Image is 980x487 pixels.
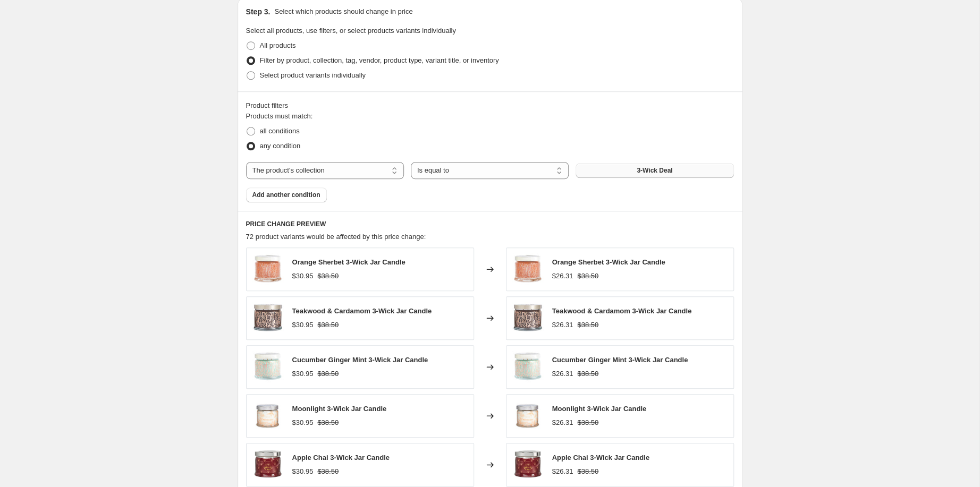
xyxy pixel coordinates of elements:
span: 72 product variants would be affected by this price change: [246,233,426,241]
span: Cucumber Ginger Mint 3-Wick Jar Candle [292,356,428,364]
div: $30.95 [292,417,314,428]
span: Teakwood & Cardamom 3-Wick Jar Candle [292,307,432,315]
img: orange-sherbet-3-wick-jar-candle-partylite-us-1_80x.jpg [252,253,284,285]
h6: PRICE CHANGE PREVIEW [246,220,734,228]
p: Select which products should change in price [274,6,412,17]
img: orange-sherbet-3-wick-jar-candle-partylite-us-1_80x.jpg [512,253,544,285]
img: cucumber-ginger-mint-3-wick-jar-candle-partylite-us-1_80x.jpg [252,351,284,383]
span: Orange Sherbet 3-Wick Jar Candle [292,258,405,266]
button: Add another condition [246,187,327,202]
span: 3-Wick Deal [637,166,672,175]
strike: $38.50 [317,320,339,330]
div: $30.95 [292,271,314,281]
strike: $38.50 [317,271,339,281]
img: teakwood-and-cardamom-3-wick-jar-candle-partylite-us-1_80x.jpg [512,302,544,334]
strike: $38.50 [317,417,339,428]
img: apple-chai-3-wick-jar-candle-partylite-us-1_80x.png [512,449,544,481]
img: cucumber-ginger-mint-3-wick-jar-candle-partylite-us-1_80x.jpg [512,351,544,383]
span: Add another condition [252,191,320,199]
span: all conditions [260,127,300,135]
div: $26.31 [552,271,573,281]
img: moonlight_sp18_g73c897_web_80x.jpg [252,400,284,432]
span: Filter by product, collection, tag, vendor, product type, variant title, or inventory [260,56,499,64]
span: Select product variants individually [260,71,366,79]
div: $30.95 [292,320,314,330]
div: $26.31 [552,320,573,330]
span: Apple Chai 3-Wick Jar Candle [552,454,649,462]
img: teakwood-and-cardamom-3-wick-jar-candle-partylite-us-1_80x.jpg [252,302,284,334]
span: All products [260,41,296,49]
span: Moonlight 3-Wick Jar Candle [552,405,647,413]
strike: $38.50 [317,369,339,379]
strike: $38.50 [577,369,598,379]
img: moonlight_sp18_g73c897_web_80x.jpg [512,400,544,432]
span: Products must match: [246,112,313,120]
div: $26.31 [552,369,573,379]
span: Moonlight 3-Wick Jar Candle [292,405,387,413]
h2: Step 3. [246,6,271,17]
span: any condition [260,142,301,150]
span: Orange Sherbet 3-Wick Jar Candle [552,258,665,266]
strike: $38.50 [577,320,598,330]
div: $30.95 [292,369,314,379]
strike: $38.50 [577,466,598,477]
button: 3-Wick Deal [576,163,733,178]
strike: $38.50 [577,271,598,281]
strike: $38.50 [577,417,598,428]
div: $30.95 [292,466,314,477]
strike: $38.50 [317,466,339,477]
span: Select all products, use filters, or select products variants individually [246,27,456,35]
div: $26.31 [552,417,573,428]
span: Cucumber Ginger Mint 3-Wick Jar Candle [552,356,688,364]
div: $26.31 [552,466,573,477]
div: Product filters [246,100,734,111]
span: Apple Chai 3-Wick Jar Candle [292,454,390,462]
span: Teakwood & Cardamom 3-Wick Jar Candle [552,307,692,315]
img: apple-chai-3-wick-jar-candle-partylite-us-1_80x.png [252,449,284,481]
